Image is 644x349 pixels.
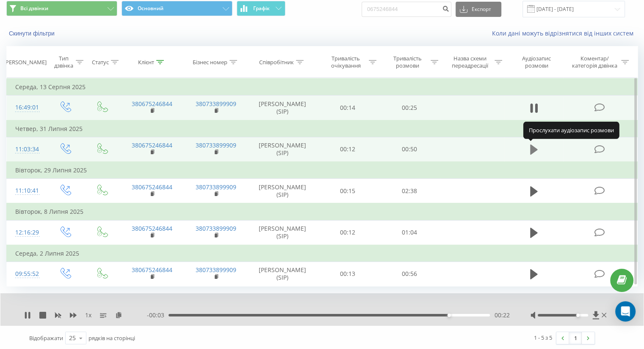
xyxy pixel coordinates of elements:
td: 00:15 [317,179,379,204]
div: 12:16:29 [15,224,38,241]
span: 00:22 [494,311,509,319]
td: [PERSON_NAME] (SIP) [248,220,317,245]
td: Четвер, 31 Липня 2025 [7,120,638,137]
span: Всі дзвінки [20,5,48,12]
a: 380733899909 [196,100,236,108]
td: [PERSON_NAME] (SIP) [248,137,317,162]
div: Прослухати аудіозапис розмови [523,122,619,139]
td: Середа, 13 Серпня 2025 [7,79,638,95]
td: 00:56 [379,262,440,286]
a: 1 [569,332,582,344]
div: Accessibility label [576,314,580,317]
td: 00:12 [317,137,379,162]
span: 1 x [85,311,91,319]
td: Вівторок, 8 Липня 2025 [7,203,638,220]
td: 00:12 [317,220,379,245]
div: Open Intercom Messenger [615,301,636,322]
button: Всі дзвінки [6,1,117,16]
div: Тривалість розмови [386,55,428,69]
button: Основний [122,1,232,16]
button: Графік [237,1,285,16]
div: Аудіозапис розмови [512,55,561,69]
td: 01:04 [379,220,440,245]
span: Графік [253,5,270,11]
td: Середа, 2 Липня 2025 [7,245,638,262]
td: [PERSON_NAME] (SIP) [248,262,317,286]
a: 380675246844 [132,100,172,108]
span: рядків на сторінці [88,334,135,342]
div: Accessibility label [448,314,451,317]
div: Статус [92,59,109,66]
div: Бізнес номер [193,59,227,66]
div: Тривалість очікування [325,55,367,69]
div: 09:55:52 [15,266,38,282]
a: 380733899909 [196,266,236,274]
div: 16:49:01 [15,99,38,116]
td: [PERSON_NAME] (SIP) [248,179,317,204]
td: 00:25 [379,95,440,120]
a: 380675246844 [132,224,172,232]
td: [PERSON_NAME] (SIP) [248,95,317,120]
a: 380675246844 [132,141,172,149]
div: Назва схеми переадресації [448,55,492,69]
div: 25 [69,334,76,342]
td: 00:13 [317,262,379,286]
a: 380675246844 [132,266,172,274]
a: Коли дані можуть відрізнятися вiд інших систем [492,29,638,37]
a: 380733899909 [196,141,236,149]
div: 1 - 5 з 5 [534,333,552,342]
span: Відображати [29,334,63,342]
button: Експорт [456,2,501,17]
a: 380675246844 [132,183,172,191]
div: 11:03:34 [15,141,38,158]
a: 380733899909 [196,183,236,191]
span: - 00:03 [147,311,169,319]
a: 380733899909 [196,224,236,232]
div: Коментар/категорія дзвінка [569,55,619,69]
div: Клієнт [138,59,154,66]
td: 00:14 [317,95,379,120]
div: Співробітник [259,59,294,66]
td: 00:50 [379,137,440,162]
td: Вівторок, 29 Липня 2025 [7,162,638,179]
td: 02:38 [379,179,440,204]
div: [PERSON_NAME] [4,59,47,66]
input: Пошук за номером [362,2,451,17]
button: Скинути фільтри [6,30,59,37]
div: 11:10:41 [15,183,38,199]
div: Тип дзвінка [53,55,73,69]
